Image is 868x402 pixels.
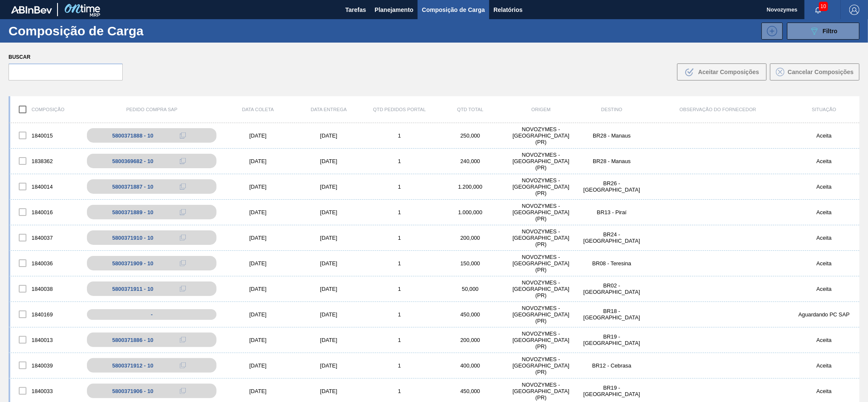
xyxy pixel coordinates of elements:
[364,107,435,112] div: Qtd Pedidos Portal
[577,158,647,164] div: BR28 - Manaus
[577,308,647,321] div: BR18 - Pernambuco
[10,254,81,272] div: 1840036
[222,107,293,112] div: Data coleta
[823,28,838,34] span: Filtro
[345,5,366,15] span: Tarefas
[112,337,153,343] div: 5800371886 - 10
[293,362,364,369] div: [DATE]
[222,158,293,164] div: [DATE]
[435,311,506,318] div: 450,000
[10,356,81,374] div: 1840039
[789,311,859,318] div: Aguardando PC SAP
[435,260,506,267] div: 150,000
[10,382,81,400] div: 1840033
[364,337,435,343] div: 1
[789,158,859,164] div: Aceita
[435,158,506,164] div: 240,000
[506,228,577,247] div: NOVOZYMES - ARAUCARIA (PR)
[789,209,859,215] div: Aceita
[789,286,859,292] div: Aceita
[174,335,191,345] div: Copiar
[364,132,435,139] div: 1
[112,235,153,241] div: 5800371910 - 10
[293,260,364,267] div: [DATE]
[435,362,506,369] div: 400,000
[577,362,647,369] div: BR12 - Cebrasa
[364,235,435,241] div: 1
[435,184,506,190] div: 1.200,000
[757,23,783,40] div: Nova Composição
[435,235,506,241] div: 200,000
[293,184,364,190] div: [DATE]
[770,63,859,80] button: Cancelar Composições
[222,286,293,292] div: [DATE]
[112,209,153,215] div: 5800371889 - 10
[293,209,364,215] div: [DATE]
[577,282,647,295] div: BR02 - Sergipe
[805,4,832,16] button: Notificações
[10,178,81,195] div: 1840014
[435,286,506,292] div: 50,000
[10,152,81,170] div: 1838362
[112,158,153,164] div: 5800369682 - 10
[435,209,506,215] div: 1.000,000
[849,5,859,15] img: Logout
[375,5,413,15] span: Planejamento
[364,311,435,318] div: 1
[698,69,759,75] span: Aceitar Composições
[293,132,364,139] div: [DATE]
[506,254,577,273] div: NOVOZYMES - ARAUCARIA (PR)
[506,382,577,401] div: NOVOZYMES - ARAUCARIA (PR)
[10,100,81,118] div: Composição
[222,209,293,215] div: [DATE]
[112,184,153,190] div: 5800371887 - 10
[506,107,577,112] div: Origem
[577,107,647,112] div: Destino
[577,385,647,397] div: BR19 - Nova Rio
[174,130,191,141] div: Copiar
[10,331,81,349] div: 1840013
[293,107,364,112] div: Data entrega
[789,132,859,139] div: Aceita
[222,184,293,190] div: [DATE]
[789,337,859,343] div: Aceita
[10,203,81,221] div: 1840016
[112,260,153,267] div: 5800371909 - 10
[435,132,506,139] div: 250,000
[787,23,859,40] button: Filtro
[647,107,789,112] div: Observação do Fornecedor
[293,388,364,394] div: [DATE]
[364,158,435,164] div: 1
[364,260,435,267] div: 1
[577,180,647,193] div: BR26 - Uberlândia
[174,284,191,294] div: Copiar
[506,203,577,222] div: NOVOZYMES - ARAUCARIA (PR)
[174,386,191,396] div: Copiar
[81,107,222,112] div: Pedido Compra SAP
[435,337,506,343] div: 200,000
[789,388,859,394] div: Aceita
[222,132,293,139] div: [DATE]
[435,107,506,112] div: Qtd Total
[112,388,153,394] div: 5800371906 - 10
[9,51,123,63] label: Buscar
[364,388,435,394] div: 1
[174,258,191,268] div: Copiar
[293,286,364,292] div: [DATE]
[10,305,81,323] div: 1840169
[10,280,81,298] div: 1840038
[222,337,293,343] div: [DATE]
[506,330,577,350] div: NOVOZYMES - ARAUCARIA (PR)
[788,69,854,75] span: Cancelar Composições
[174,181,191,192] div: Copiar
[222,362,293,369] div: [DATE]
[293,235,364,241] div: [DATE]
[112,362,153,369] div: 5800371912 - 10
[364,362,435,369] div: 1
[506,177,577,196] div: NOVOZYMES - ARAUCARIA (PR)
[677,63,767,80] button: Aceitar Composições
[789,235,859,241] div: Aceita
[506,356,577,375] div: NOVOZYMES - ARAUCARIA (PR)
[577,333,647,346] div: BR19 - Nova Rio
[789,184,859,190] div: Aceita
